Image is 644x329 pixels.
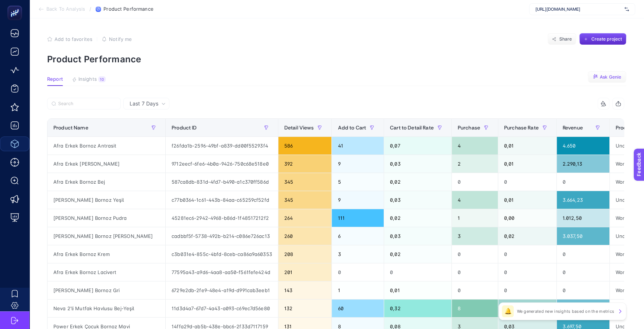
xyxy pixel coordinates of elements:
[278,281,332,299] div: 143
[47,76,63,82] span: Report
[452,299,498,317] div: 8
[332,209,384,227] div: 111
[498,209,556,227] div: 0,00
[278,191,332,209] div: 345
[458,125,480,131] span: Purchase
[89,6,91,12] span: /
[557,227,609,245] div: 3.037,50
[47,54,626,65] p: Product Performance
[278,155,332,173] div: 392
[557,137,609,155] div: 4.650
[384,299,451,317] div: 0,32
[498,245,556,263] div: 0
[332,155,384,173] div: 9
[502,305,514,317] div: 🔔
[557,191,609,209] div: 3.664,23
[166,281,278,299] div: 6729e2db-2fe9-48e4-a19d-d991cab3eeb1
[384,191,451,209] div: 0,03
[47,299,165,317] div: Neva 2'li Mutfak Havlusu Bej-Yeşil
[557,263,609,281] div: 0
[166,299,278,317] div: 11d3d4a7-67d7-4a43-a093-c69ec7d56e80
[452,245,498,263] div: 0
[498,299,556,317] div: 0,08
[53,125,88,131] span: Product Name
[278,227,332,245] div: 260
[517,308,614,314] p: We generated new insights based on the metrics
[452,281,498,299] div: 0
[109,36,132,42] span: Notify me
[452,173,498,191] div: 0
[588,71,626,83] button: Ask Genie
[498,155,556,173] div: 0,01
[557,299,609,317] div: 2.673
[54,36,92,42] span: Add to favorites
[498,263,556,281] div: 0
[332,137,384,155] div: 41
[130,100,158,107] span: Last 7 Days
[591,36,622,42] span: Create project
[384,281,451,299] div: 0,01
[452,263,498,281] div: 0
[332,299,384,317] div: 60
[47,245,165,263] div: Afra Erkek Bornoz Krem
[332,227,384,245] div: 6
[498,173,556,191] div: 0
[98,76,106,82] div: 10
[278,245,332,263] div: 208
[47,281,165,299] div: [PERSON_NAME] Bornoz Gri
[47,263,165,281] div: Afra Erkek Bornoz Lacivert
[47,36,92,42] button: Add to favorites
[166,227,278,245] div: cadbbf5f-5738-492b-b214-c086e726ac13
[338,125,366,131] span: Add to Cart
[384,245,451,263] div: 0,02
[47,155,165,173] div: Afra Erkek [PERSON_NAME]
[47,137,165,155] div: Afra Erkek Bornoz Antrasit
[332,191,384,209] div: 9
[557,173,609,191] div: 0
[498,227,556,245] div: 0,02
[563,125,583,131] span: Revenue
[559,36,572,42] span: Share
[172,125,197,131] span: Product ID
[278,263,332,281] div: 201
[498,137,556,155] div: 0,01
[166,173,278,191] div: 587ca8db-831d-4fd7-b490-a1c370ff586d
[166,155,278,173] div: 9712eecf-6fe6-4b0a-9426-750c68e518e0
[58,101,116,107] input: Search
[4,2,28,8] span: Feedback
[47,209,165,227] div: [PERSON_NAME] Bornoz Pudra
[557,281,609,299] div: 0
[504,125,539,131] span: Purchase Rate
[103,6,153,12] span: Product Performance
[332,263,384,281] div: 0
[548,33,576,45] button: Share
[332,245,384,263] div: 3
[332,281,384,299] div: 1
[78,76,97,82] span: Insights
[557,155,609,173] div: 2.290,13
[46,6,85,12] span: Back To Analysis
[166,263,278,281] div: 77595a43-a9d6-4aa8-aa50-f561fefe424d
[600,74,621,80] span: Ask Genie
[390,125,434,131] span: Cart to Detail Rate
[624,6,629,13] img: svg%3e
[384,227,451,245] div: 0,03
[278,173,332,191] div: 345
[384,263,451,281] div: 0
[557,209,609,227] div: 1.012,50
[384,137,451,155] div: 0,07
[384,155,451,173] div: 0,03
[166,191,278,209] div: c77b0364-1c61-443b-84aa-c65259cf52fd
[452,209,498,227] div: 1
[452,137,498,155] div: 4
[452,155,498,173] div: 2
[47,191,165,209] div: [PERSON_NAME] Bornoz Yeşil
[384,173,451,191] div: 0,02
[166,245,278,263] div: c3b031e4-855c-4bfd-8ceb-ca86a9a60353
[332,173,384,191] div: 5
[452,191,498,209] div: 4
[284,125,314,131] span: Detail Views
[452,227,498,245] div: 3
[498,191,556,209] div: 0,01
[498,281,556,299] div: 0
